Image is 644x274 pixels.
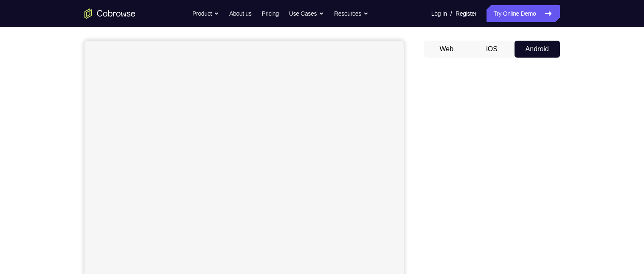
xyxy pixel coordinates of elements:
[84,8,135,19] a: Go to the home page
[289,5,324,22] button: Use Cases
[487,5,560,22] a: Try Online Demo
[515,41,560,58] button: Android
[469,41,515,58] button: iOS
[424,41,470,58] button: Web
[192,5,219,22] button: Product
[450,8,452,19] span: /
[431,5,447,22] a: Log In
[262,5,278,22] a: Pricing
[229,5,251,22] a: About us
[456,5,476,22] a: Register
[334,5,368,22] button: Resources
